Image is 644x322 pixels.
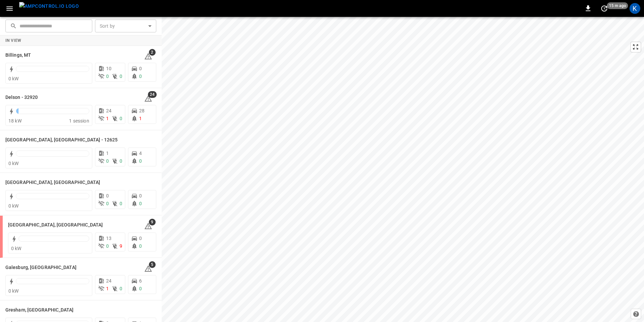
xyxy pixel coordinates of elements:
[149,261,156,268] span: 5
[106,116,109,121] span: 1
[630,3,640,14] div: profile-icon
[106,66,111,71] span: 10
[5,136,118,144] h6: East Orange, NJ - 12625
[106,243,109,249] span: 0
[120,201,122,206] span: 0
[69,118,89,124] span: 1 session
[607,2,628,9] span: 15 m ago
[106,236,111,241] span: 13
[8,221,103,229] h6: El Dorado Springs, MO
[139,201,142,206] span: 0
[5,179,100,186] h6: Edwardsville, IL
[106,158,109,164] span: 0
[162,17,644,322] canvas: Map
[106,74,109,79] span: 0
[139,286,142,291] span: 0
[8,161,19,166] span: 0 kW
[120,243,122,249] span: 9
[106,286,109,291] span: 1
[139,236,142,241] span: 0
[106,108,111,113] span: 24
[5,38,22,43] strong: In View
[120,116,122,121] span: 0
[106,278,111,284] span: 24
[139,158,142,164] span: 0
[8,76,19,81] span: 0 kW
[8,118,22,124] span: 18 kW
[139,278,142,284] span: 6
[19,2,79,10] img: ampcontrol.io logo
[139,108,144,113] span: 28
[148,91,157,98] span: 24
[139,193,142,198] span: 0
[120,74,122,79] span: 0
[5,306,74,314] h6: Gresham, OR
[8,288,19,294] span: 0 kW
[5,264,76,271] h6: Galesburg, IL
[120,158,122,164] span: 0
[106,151,109,156] span: 1
[106,201,109,206] span: 0
[139,151,142,156] span: 4
[5,94,38,101] h6: Delson - 32920
[106,193,109,198] span: 0
[5,52,31,59] h6: Billings, MT
[120,286,122,291] span: 0
[139,66,142,71] span: 0
[149,49,156,56] span: 2
[8,203,19,209] span: 0 kW
[11,246,22,251] span: 0 kW
[139,243,142,249] span: 0
[139,74,142,79] span: 0
[599,3,610,14] button: set refresh interval
[139,116,142,121] span: 1
[149,219,156,225] span: 9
